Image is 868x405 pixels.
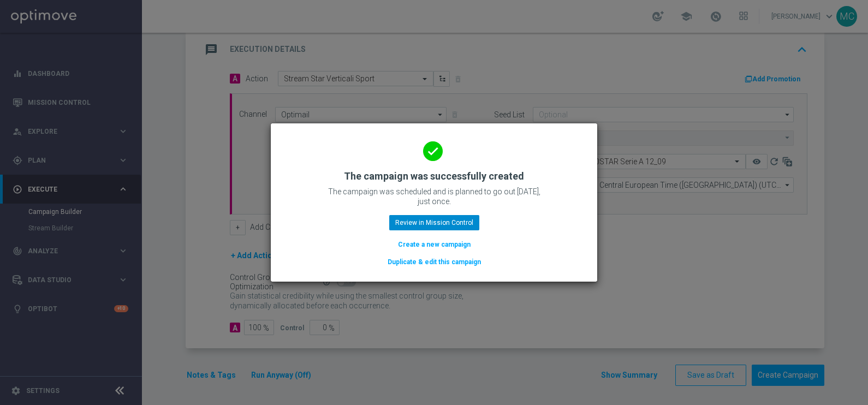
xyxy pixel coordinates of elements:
[325,187,543,206] p: The campaign was scheduled and is planned to go out [DATE], just once.
[387,256,482,268] button: Duplicate & edit this campaign
[397,239,472,251] button: Create a new campaign
[344,170,524,183] h2: The campaign was successfully created
[423,141,443,161] i: done
[389,215,479,230] button: Review in Mission Control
